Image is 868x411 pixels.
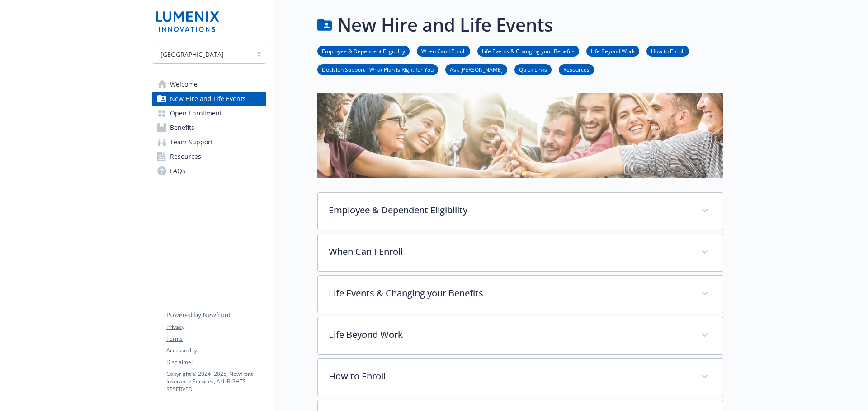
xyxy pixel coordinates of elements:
[329,328,690,342] p: Life Beyond Work
[329,245,690,259] p: When Can I Enroll
[337,11,553,38] h1: New Hire and Life Events
[166,323,266,331] a: Privacy
[317,65,438,74] a: Decision Support - What Plan is Right for You
[170,164,185,178] span: FAQs
[152,77,266,92] a: Welcome
[514,65,552,74] a: Quick Links
[170,149,201,164] span: Resources
[477,46,579,55] a: Life Events & Changing your Benefits
[152,106,266,120] a: Open Enrollment
[160,50,224,59] span: [GEOGRAPHIC_DATA]
[318,276,723,313] div: Life Events & Changing your Benefits
[166,346,266,355] a: Accessibility
[417,46,470,55] a: When Can I Enroll
[170,77,198,92] span: Welcome
[317,46,410,55] a: Employee & Dependent Eligibility
[318,317,723,354] div: Life Beyond Work
[586,46,639,55] a: Life Beyond Work
[559,65,594,74] a: Resources
[152,92,266,106] a: New Hire and Life Events
[152,164,266,178] a: FAQs
[166,335,266,343] a: Terms
[329,369,690,383] p: How to Enroll
[170,120,194,135] span: Benefits
[329,203,690,217] p: Employee & Dependent Eligibility
[318,193,723,230] div: Employee & Dependent Eligibility
[170,135,213,149] span: Team Support
[166,370,266,393] p: Copyright © 2024 - 2025 , Newfront Insurance Services, ALL RIGHTS RESERVED
[157,50,248,59] span: [GEOGRAPHIC_DATA]
[445,65,507,74] a: Ask [PERSON_NAME]
[318,359,723,396] div: How to Enroll
[152,120,266,135] a: Benefits
[170,92,246,106] span: New Hire and Life Events
[166,358,266,366] a: Disclaimer
[329,286,690,300] p: Life Events & Changing your Benefits
[317,93,723,178] img: new hire page banner
[318,234,723,271] div: When Can I Enroll
[646,46,689,55] a: How to Enroll
[152,135,266,149] a: Team Support
[152,149,266,164] a: Resources
[170,106,222,120] span: Open Enrollment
